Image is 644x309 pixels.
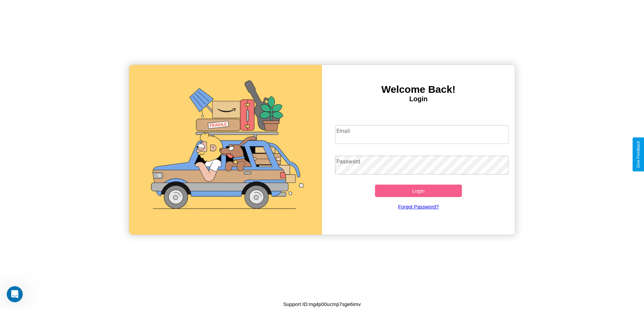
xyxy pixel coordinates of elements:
button: Login [375,185,462,197]
h3: Welcome Back! [322,84,515,95]
p: Support ID: mg4p00ucmp7sge6imv [283,300,361,309]
iframe: Intercom live chat [7,286,23,302]
a: Forgot Password? [332,197,505,216]
h4: Login [322,95,515,103]
div: Give Feedback [636,141,641,168]
img: gif [129,65,322,235]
